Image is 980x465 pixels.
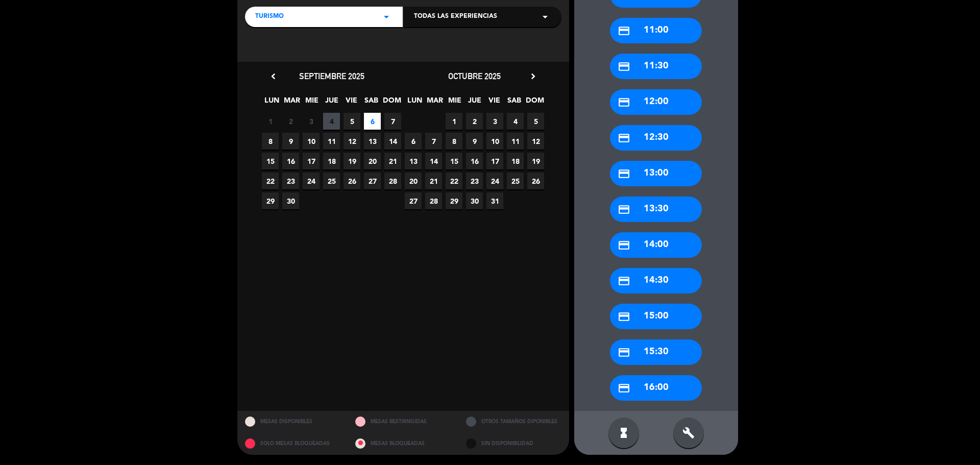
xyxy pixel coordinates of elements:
[618,132,630,144] i: credit_card
[527,173,544,189] span: 26
[323,153,340,169] span: 18
[507,133,524,150] span: 11
[255,12,284,22] span: TURISMO
[466,153,483,169] span: 16
[446,94,463,111] span: MIE
[458,433,569,455] div: SIN DISPONIBILIDAD
[528,71,538,82] i: chevron_right
[527,113,544,130] span: 5
[268,71,279,82] i: chevron_left
[610,89,702,115] div: 12:00
[486,133,503,150] span: 10
[364,173,381,189] span: 27
[446,192,462,209] span: 29
[348,433,458,455] div: MESAS BLOQUEADAS
[299,71,364,81] span: septiembre 2025
[425,173,442,189] span: 21
[682,427,695,439] i: build
[384,113,401,130] span: 7
[262,153,279,169] span: 15
[303,94,320,111] span: MIE
[618,275,630,287] i: credit_card
[405,133,422,150] span: 6
[303,113,320,130] span: 3
[262,113,279,130] span: 1
[446,113,462,130] span: 1
[405,192,422,209] span: 27
[466,192,483,209] span: 30
[282,192,299,209] span: 30
[610,232,702,258] div: 14:00
[506,94,523,111] span: SAB
[406,94,423,111] span: LUN
[610,54,702,79] div: 11:30
[610,268,702,293] div: 14:30
[507,173,524,189] span: 25
[363,94,380,111] span: SAB
[303,173,320,189] span: 24
[414,12,497,22] span: Todas las experiencias
[364,113,381,130] span: 6
[364,133,381,150] span: 13
[426,94,443,111] span: MAR
[618,96,630,109] i: credit_card
[323,94,340,111] span: JUE
[466,173,483,189] span: 23
[446,173,462,189] span: 22
[380,11,393,23] i: arrow_drop_down
[618,167,630,180] i: credit_card
[610,197,702,222] div: 13:30
[527,153,544,169] span: 19
[383,94,400,111] span: DOM
[282,133,299,150] span: 9
[610,161,702,186] div: 13:00
[405,153,422,169] span: 13
[303,153,320,169] span: 17
[610,339,702,365] div: 15:30
[486,113,503,130] span: 3
[344,153,360,169] span: 19
[282,113,299,130] span: 2
[323,173,340,189] span: 25
[539,11,551,23] i: arrow_drop_down
[303,133,320,150] span: 10
[282,153,299,169] span: 16
[262,192,279,209] span: 29
[384,133,401,150] span: 14
[425,153,442,169] span: 14
[527,133,544,150] span: 12
[446,153,462,169] span: 15
[507,113,524,130] span: 4
[237,433,348,455] div: SOLO MESAS BLOQUEADAS
[384,153,401,169] span: 21
[458,411,569,433] div: OTROS TAMAÑOS DIPONIBLES
[344,133,360,150] span: 12
[618,60,630,73] i: credit_card
[405,173,422,189] span: 20
[486,173,503,189] span: 24
[618,346,630,359] i: credit_card
[425,133,442,150] span: 7
[610,375,702,401] div: 16:00
[384,173,401,189] span: 28
[610,304,702,329] div: 15:00
[262,133,279,150] span: 8
[618,239,630,252] i: credit_card
[364,153,381,169] span: 20
[618,382,630,395] i: credit_card
[610,18,702,43] div: 11:00
[425,192,442,209] span: 28
[466,133,483,150] span: 9
[466,113,483,130] span: 2
[486,153,503,169] span: 17
[618,25,630,37] i: credit_card
[486,94,503,111] span: VIE
[343,94,360,111] span: VIE
[507,153,524,169] span: 18
[344,113,360,130] span: 5
[237,411,348,433] div: MESAS DISPONIBLES
[448,71,501,81] span: octubre 2025
[282,173,299,189] span: 23
[344,173,360,189] span: 26
[283,94,300,111] span: MAR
